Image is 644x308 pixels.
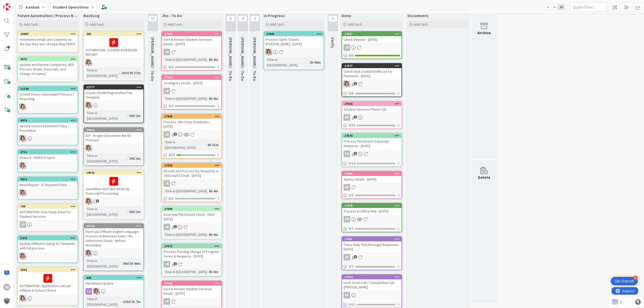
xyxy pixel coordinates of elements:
[612,299,622,305] a: 1
[122,261,142,266] div: 98d 3h 48m
[344,134,401,138] div: 27876
[162,31,222,71] a: 27903Sort & Answer Student Services Emails - [DATE]JRTime in [GEOGRAPHIC_DATA]:6h 4m0/3
[18,56,78,82] a: 2575Update and Review Completed_NDS Process (Email, transcript, and change of status)
[20,135,26,142] img: EW
[344,292,350,298] div: AP
[18,240,77,251] div: Update Affiliation Setup KC Template with full process.
[20,236,77,240] div: 5478
[86,59,92,66] img: EW
[162,261,221,268] div: JR
[342,106,401,113] div: Student Services Phone Call
[164,298,170,305] div: JR
[96,199,99,203] span: 1
[164,269,207,275] div: Time in [GEOGRAPHIC_DATA]
[86,258,121,269] div: Time in [GEOGRAPHIC_DATA]
[20,205,77,208] div: 799
[264,36,324,47] div: Process Open Tickets - [PERSON_NAME] - [DATE]
[18,91,77,102] div: School Choice Automated Process / Reporting
[84,276,143,287] div: 446Parchment Update
[207,232,208,237] span: :
[86,224,143,228] div: 23122
[18,177,78,200] a: 4013Need Report - IC Payment PlansEW
[349,264,353,269] span: 0/7
[162,207,221,222] div: 27889Grad App/Parchment Check - Hold - [DATE]
[342,134,401,149] div: 27876Process Parchment Transcript Requests - [DATE]
[264,32,324,47] div: 27881Process Open Tickets - [PERSON_NAME] - [DATE]
[342,36,401,43] div: Check Deposit - [DATE]
[20,32,77,36] div: 20487
[122,299,142,304] div: 135d 1h 7m
[20,119,77,122] div: 4679
[344,172,401,175] div: 27883
[84,198,143,205] div: EW
[342,68,401,79] div: Check Dual Credit/ASVAB List for Payments - [DATE]
[342,32,401,43] div: 27867Check Deposit - [DATE]
[84,170,143,175] div: 19570
[18,236,77,240] div: 5478
[349,161,355,166] span: 0/14
[342,134,401,138] div: 27876
[20,253,26,259] img: EW
[86,206,127,217] div: Time in [GEOGRAPHIC_DATA]
[86,85,143,89] div: 22777
[84,90,143,101] div: Create ASVAB Registration Fee Template
[84,145,143,151] div: EW
[169,64,173,70] span: 0/3
[266,32,324,36] div: 27881
[86,198,92,205] img: EW
[207,96,208,101] span: :
[18,118,77,134] div: 4679Update Course Extension Policy / Procedure
[164,164,221,167] div: 27893
[84,228,143,248] div: Flush Out Affiliate English Language Process (Admissions Exam / No Admissions Exam) - Before Nove...
[208,96,219,101] div: 6h 4m
[342,275,401,290] div: 27914Lead Zoom Call / Consultation Call - [PERSON_NAME]
[164,139,206,150] div: Time in [GEOGRAPHIC_DATA]
[207,57,208,62] span: :
[266,57,308,68] div: Time in [GEOGRAPHIC_DATA]
[208,232,219,237] div: 8h 4m
[207,188,208,194] span: :
[342,241,401,252] div: Twice Daily Text Message Response - [DATE]
[127,209,128,214] span: :
[20,268,77,272] div: 3563
[84,102,143,109] div: EW
[86,102,92,109] img: EW
[208,57,219,62] div: 6h 4m
[342,32,401,36] div: 27867
[342,64,401,68] div: 27877
[20,178,77,181] div: 4013
[18,13,78,18] span: Future Automation / Process Building
[18,104,77,110] div: EW
[162,163,221,168] div: 27893
[162,114,221,130] div: 27895Process Job Corps Graduates - [DATE]
[24,22,40,27] span: Add Card...
[84,32,143,36] div: 265
[344,237,401,241] div: 27901
[162,49,221,55] div: JR
[162,131,221,138] div: JR
[264,31,324,70] a: 27881Process Open Tickets - [PERSON_NAME] - [DATE]EWTime in [GEOGRAPHIC_DATA]:2h 48m
[18,204,77,209] div: 799
[162,281,221,286] div: 27848
[344,254,350,260] div: AP
[162,75,221,80] div: 27902
[264,32,324,36] div: 27881
[86,171,143,174] div: 19570
[18,268,77,272] div: 3563
[162,206,222,239] a: 27889Grad App/Parchment Check - Hold - [DATE]JRTime in [GEOGRAPHIC_DATA]:8h 4m
[308,60,308,65] span: :
[18,32,77,36] div: 20487
[164,49,170,55] div: JR
[342,133,402,167] a: 27876Process Parchment Transcript Requests - [DATE]ZM0/14
[162,13,182,18] span: Jho - To Do
[20,295,26,302] img: EW
[162,75,222,110] a: 27902Jrodriguez emails - [DATE]JRTime in [GEOGRAPHIC_DATA]:6h 4m0/3
[342,171,402,199] a: 27883Aperry emails - [DATE]AP0/3
[18,36,77,47] div: Automated email sent students on the day they turn 18 regarding FERPA
[162,163,221,179] div: 27893Review and Process ALL Requests in JobCorpSS Email - [DATE]
[86,67,119,78] div: Time in [GEOGRAPHIC_DATA]
[344,184,350,191] div: AP
[53,5,89,10] b: Student Operations
[127,156,128,161] span: :
[18,177,77,188] div: 4013Need Report - IC Payment Plans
